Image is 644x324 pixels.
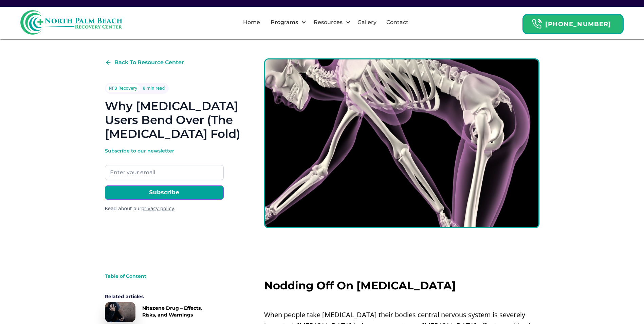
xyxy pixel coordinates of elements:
a: Back To Resource Center [105,58,184,67]
a: Contact [382,12,412,33]
a: Nitazene Drug – Effects, Risks, and Warnings [105,302,214,322]
a: Home [239,12,264,33]
h1: Why [MEDICAL_DATA] Users Bend Over (The [MEDICAL_DATA] Fold) [105,99,242,141]
a: privacy policy [141,206,173,211]
input: Enter your email [105,165,224,180]
div: Read about our . [105,205,224,212]
h2: Nodding Off On [MEDICAL_DATA] [264,280,539,292]
div: 8 min read [143,85,165,92]
div: Programs [269,18,300,26]
a: Header Calendar Icons[PHONE_NUMBER] [522,11,624,34]
input: Subscribe [105,185,224,200]
div: NPB Recovery [109,85,137,92]
div: Subscribe to our newsletter [105,147,224,154]
div: Nitazene Drug – Effects, Risks, and Warnings [142,305,214,318]
form: Email Form [105,147,224,212]
strong: [PHONE_NUMBER] [545,20,611,28]
img: Header Calendar Icons [532,19,542,29]
p: ‍ [264,295,539,306]
a: NPB Recovery [106,84,140,92]
div: Back To Resource Center [114,58,184,67]
div: Resources [308,12,352,33]
div: Programs [265,12,308,33]
a: Gallery [353,12,381,33]
div: Resources [312,18,344,26]
div: Related articles [105,293,214,300]
div: Table of Content [105,273,214,280]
